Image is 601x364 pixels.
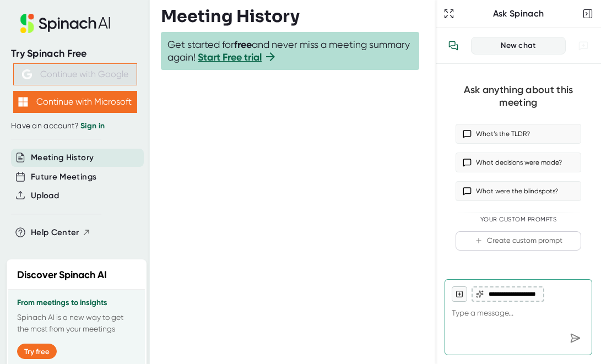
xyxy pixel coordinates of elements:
button: Create custom prompt [456,231,581,251]
div: Have an account? [11,121,139,131]
button: Continue with Microsoft [13,91,137,113]
button: Close conversation sidebar [580,6,595,21]
button: Future Meetings [31,171,96,183]
h2: Discover Spinach AI [17,268,107,282]
button: Expand to Ask Spinach page [441,6,457,21]
p: Spinach AI is a new way to get the most from your meetings [17,312,136,335]
a: Sign in [80,121,105,131]
h3: From meetings to insights [17,298,136,307]
b: free [234,39,252,51]
span: Get started for and never miss a meeting summary again! [167,39,413,63]
button: View conversation history [442,35,464,57]
span: Help Center [31,226,79,239]
div: Send message [565,328,585,348]
button: What’s the TLDR? [456,124,581,144]
button: What were the blindspots? [456,181,581,201]
button: Meeting History [31,151,94,164]
img: Aehbyd4JwY73AAAAAElFTkSuQmCC [22,69,32,79]
div: New chat [478,41,559,51]
div: Your Custom Prompts [456,216,581,224]
a: Start Free trial [198,51,262,63]
div: Ask Spinach [457,8,580,19]
button: What decisions were made? [456,153,581,172]
button: Try free [17,344,57,359]
button: Help Center [31,226,91,239]
div: Ask anything about this meeting [456,84,581,108]
h3: Meeting History [161,7,300,26]
button: Continue with Google [13,63,137,85]
div: Try Spinach Free [11,47,139,60]
button: Upload [31,189,59,202]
